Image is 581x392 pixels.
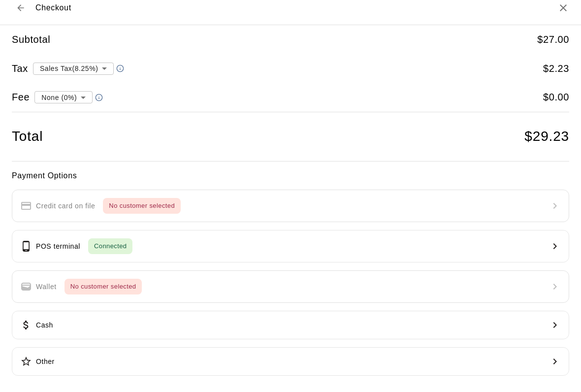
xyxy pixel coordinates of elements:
span: Connected [88,241,132,252]
h5: $ 2.23 [543,62,569,75]
button: Close [557,2,569,14]
button: POS terminalConnected [12,230,569,262]
h5: Tax [12,62,28,75]
button: Cash [12,311,569,339]
p: Other [36,357,55,367]
p: Cash [36,320,53,330]
div: None (0%) [34,88,93,106]
h4: $ 29.23 [524,128,569,145]
h4: Total [12,128,43,145]
h5: Fee [12,91,30,104]
button: Other [12,347,569,376]
h5: Subtotal [12,33,50,46]
h5: $ 0.00 [543,91,569,104]
div: Sales Tax ( 8.25 %) [33,59,114,77]
p: POS terminal [36,241,80,252]
h6: Payment Options [12,169,569,182]
h5: $ 27.00 [537,33,569,46]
